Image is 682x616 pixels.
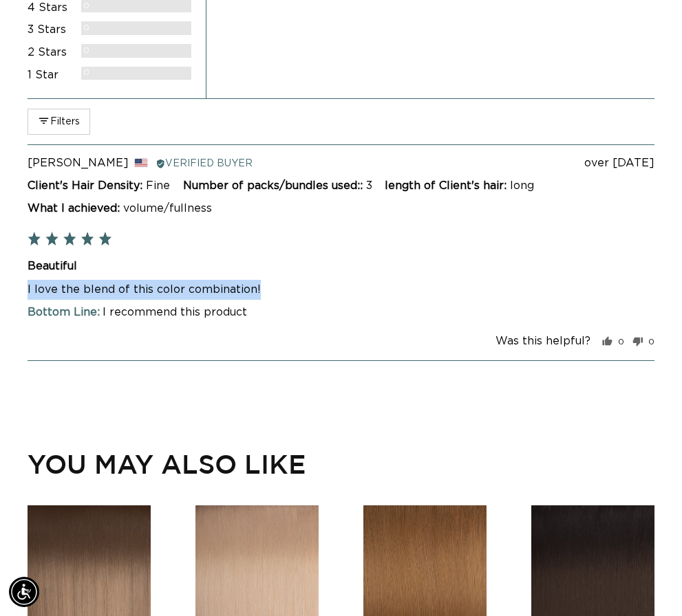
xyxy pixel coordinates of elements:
[146,180,170,191] div: Fine
[134,158,148,168] span: United States
[28,109,90,135] button: Filters
[83,44,90,57] div: 0
[28,157,129,168] span: [PERSON_NAME]
[9,577,39,607] div: Accessibility Menu
[123,203,212,214] li: volume/fullness
[28,304,654,322] div: I recommend this product
[28,44,72,62] div: 2 Stars
[584,157,654,168] span: over [DATE]
[28,67,72,85] div: 1 Star
[366,180,372,191] div: 3
[28,443,654,485] h2: You may also like
[83,67,90,80] div: 0
[28,203,123,214] div: What I achieved
[385,180,510,191] div: length of Client's hair
[183,180,366,191] div: Number of packs/bundles used:
[28,21,72,39] div: 3 Stars
[627,337,654,347] button: No
[28,280,654,300] p: I love the blend of this color combination!
[156,156,253,171] div: Verified Buyer
[83,22,90,35] div: 0
[28,258,654,274] h2: Beautiful
[28,180,146,191] div: Client's Hair Density
[510,180,534,191] div: long
[602,337,624,347] button: Yes
[495,335,590,346] span: Was this helpful?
